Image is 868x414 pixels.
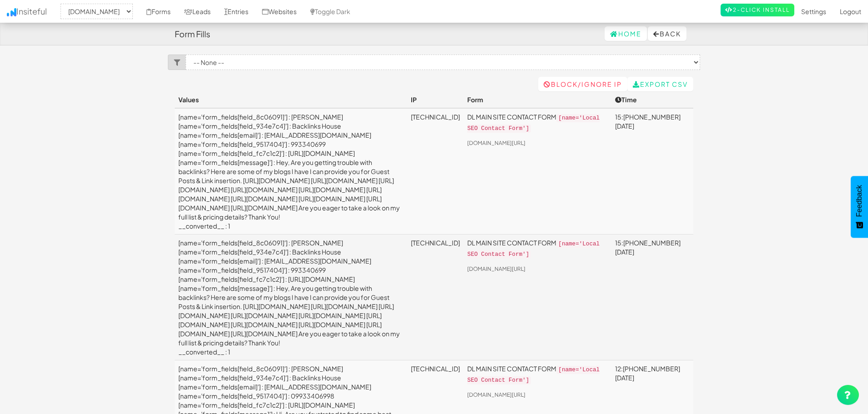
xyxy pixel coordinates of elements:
button: Feedback - Show survey [851,176,868,238]
a: Block/Ignore IP [538,77,627,91]
a: 2-Click Install [721,4,794,16]
img: icon.png [7,8,16,16]
a: [DOMAIN_NAME][URL] [467,391,525,398]
a: [DOMAIN_NAME][URL] [467,140,525,146]
a: [TECHNICAL_ID] [411,113,460,121]
td: [name='form_fields[field_8c06091]'] : [PERSON_NAME] [name='form_fields[field_934e7c4]'] : Backlin... [175,108,407,234]
a: [TECHNICAL_ID] [411,239,460,247]
code: [name='Local SEO Contact Form'] [467,240,600,259]
a: Home [605,26,647,41]
th: Values [175,91,407,108]
td: 15:[PHONE_NUMBER][DATE] [611,234,693,360]
th: Time [611,91,693,108]
p: DL MAIN SITE CONTACT FORM [467,112,608,133]
th: IP [407,91,464,108]
p: DL MAIN SITE CONTACT FORM [467,364,608,385]
a: Export CSV [627,77,693,91]
a: [DOMAIN_NAME][URL] [467,265,525,272]
h4: Form Fills [175,30,210,39]
span: Feedback [855,185,863,217]
code: [name='Local SEO Contact Form'] [467,366,600,384]
code: [name='Local SEO Contact Form'] [467,114,600,133]
td: [name='form_fields[field_8c06091]'] : [PERSON_NAME] [name='form_fields[field_934e7c4]'] : Backlin... [175,234,407,360]
th: Form [464,91,611,108]
p: DL MAIN SITE CONTACT FORM [467,238,608,259]
a: [TECHNICAL_ID] [411,364,460,373]
button: Back [648,26,686,41]
td: 15:[PHONE_NUMBER][DATE] [611,108,693,234]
